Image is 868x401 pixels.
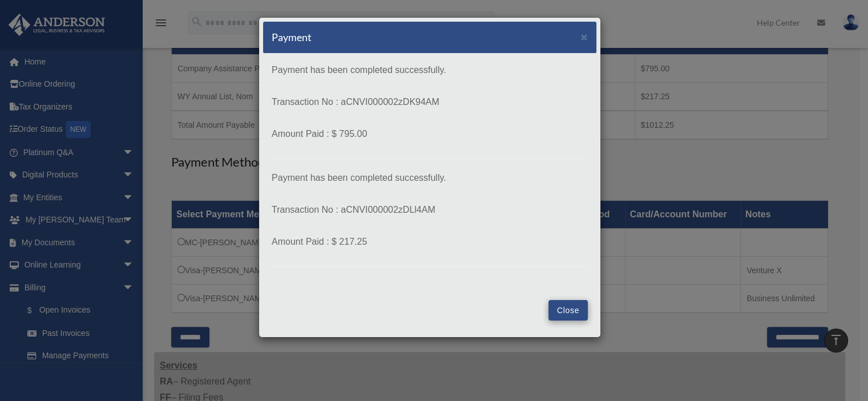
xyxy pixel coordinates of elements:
[580,30,588,43] span: ×
[272,170,588,186] p: Payment has been completed successfully.
[580,31,588,43] button: Close
[272,62,588,78] p: Payment has been completed successfully.
[272,30,312,44] h5: Payment
[548,300,588,321] button: Close
[272,234,588,250] p: Amount Paid : $ 217.25
[272,94,588,110] p: Transaction No : aCNVI000002zDK94AM
[272,202,588,218] p: Transaction No : aCNVI000002zDLl4AM
[272,126,588,142] p: Amount Paid : $ 795.00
